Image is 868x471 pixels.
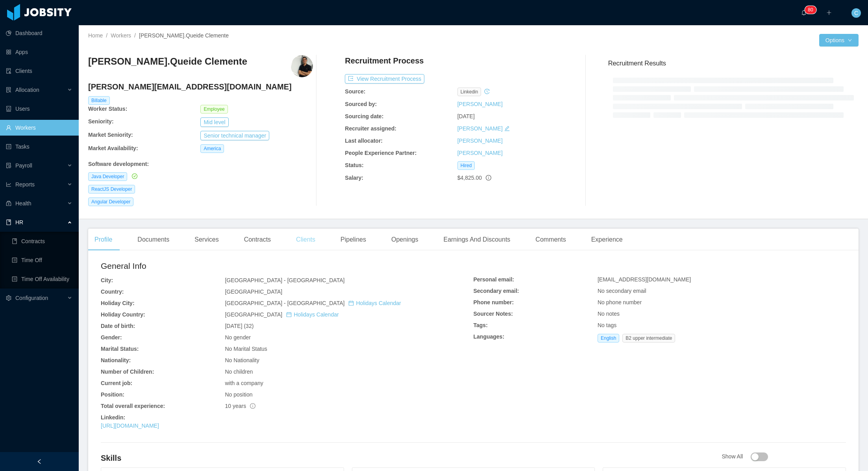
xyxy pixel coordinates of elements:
[6,120,72,136] a: icon: userWorkers
[286,311,339,318] a: icon: calendarHolidays Calendar
[6,101,72,117] a: icon: robotUsers
[15,162,32,169] span: Payroll
[111,32,131,39] a: Workers
[134,32,136,39] span: /
[101,277,113,283] b: City:
[12,252,72,268] a: icon: profileTime Off
[474,288,519,294] b: Secondary email:
[238,229,277,251] div: Contracts
[345,113,383,119] b: Sourcing date:
[88,132,133,138] b: Market Seniority:
[484,89,490,94] i: icon: history
[334,229,372,251] div: Pipelines
[139,32,229,39] span: [PERSON_NAME].Queide Clemente
[225,323,254,329] span: [DATE] (32)
[6,44,72,60] a: icon: appstoreApps
[6,63,72,79] a: icon: auditClients
[88,145,138,151] b: Market Availability:
[101,452,722,464] h4: Skills
[101,380,132,386] b: Current job:
[88,185,135,194] span: ReactJS Developer
[6,220,11,225] i: icon: book
[345,88,365,95] b: Source:
[88,96,110,105] span: Billable
[225,357,259,363] span: No Nationality
[345,138,383,144] b: Last allocator:
[101,403,165,409] b: Total overall experience:
[88,118,114,125] b: Seniority:
[101,334,122,341] b: Gender:
[130,173,137,179] a: icon: check-circle
[585,229,629,251] div: Experience
[345,150,416,156] b: People Experience Partner:
[474,322,488,328] b: Tags:
[457,161,475,170] span: Hired
[225,380,263,386] span: with a company
[88,172,127,181] span: Java Developer
[457,113,475,119] span: [DATE]
[101,323,135,329] b: Date of birth:
[345,76,424,82] a: icon: exportView Recruitment Process
[15,200,31,207] span: Health
[225,277,344,283] span: [GEOGRAPHIC_DATA] - [GEOGRAPHIC_DATA]
[6,201,11,206] i: icon: medicine-box
[225,369,253,375] span: No children
[722,453,768,460] span: Show All
[101,289,124,295] b: Country:
[854,8,858,18] span: C
[6,163,11,168] i: icon: file-protect
[6,295,11,301] i: icon: setting
[101,300,135,306] b: Holiday City:
[101,346,139,352] b: Marital Status:
[474,299,514,305] b: Phone number:
[225,346,267,352] span: No Marital Status
[529,229,572,251] div: Comments
[88,161,149,167] b: Software development :
[598,288,646,294] span: No secondary email
[805,6,816,14] sup: 80
[225,311,339,318] span: [GEOGRAPHIC_DATA]
[6,87,11,93] i: icon: solution
[291,55,313,77] img: 1d13e730-7f42-11ea-a1a6-cf2e00b7c21f_664cf39549de4-400w.png
[457,175,482,181] span: $4,825.00
[88,197,133,206] span: Angular Developer
[598,276,691,283] span: [EMAIL_ADDRESS][DOMAIN_NAME]
[106,32,107,39] span: /
[598,334,619,343] span: English
[457,87,481,96] span: linkedin
[348,300,401,306] a: icon: calendarHolidays Calendar
[474,311,513,317] b: Sourcer Notes:
[286,312,292,317] i: icon: calendar
[345,101,377,107] b: Sourced by:
[801,10,807,15] i: icon: bell
[6,25,72,41] a: icon: pie-chartDashboard
[101,391,124,398] b: Position:
[808,6,811,14] p: 8
[225,334,250,341] span: No gender
[385,229,425,251] div: Openings
[225,300,401,306] span: [GEOGRAPHIC_DATA] - [GEOGRAPHIC_DATA]
[819,34,859,47] button: Optionsicon: down
[200,105,228,114] span: Employee
[200,144,224,153] span: America
[101,423,159,429] a: [URL][DOMAIN_NAME]
[6,182,11,187] i: icon: line-chart
[101,369,154,375] b: Number of Children:
[598,311,620,317] span: No notes
[88,106,127,112] b: Worker Status:
[101,414,125,421] b: Linkedin:
[348,300,354,306] i: icon: calendar
[345,125,396,132] b: Recruiter assigned:
[437,229,516,251] div: Earnings And Discounts
[132,173,137,179] i: icon: check-circle
[12,271,72,287] a: icon: profileTime Off Availability
[88,55,247,68] h3: [PERSON_NAME].Queide Clemente
[200,117,228,127] button: Mid level
[345,175,363,181] b: Salary:
[225,391,252,398] span: No position
[598,299,642,305] span: No phone number
[131,229,176,251] div: Documents
[608,58,859,68] h3: Recruitment Results
[504,126,510,131] i: icon: edit
[15,295,48,301] span: Configuration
